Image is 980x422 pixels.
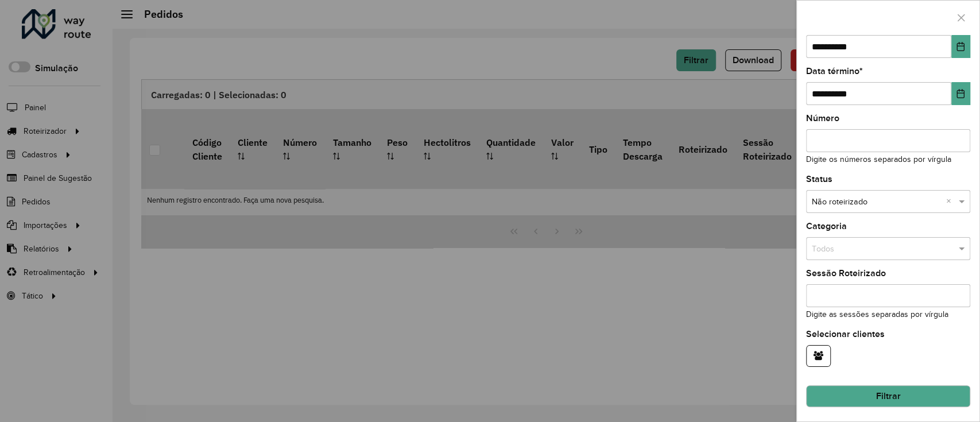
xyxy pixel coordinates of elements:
button: Choose Date [951,82,970,105]
label: Data término [806,64,863,78]
label: Número [806,111,839,125]
button: Filtrar [806,385,970,407]
span: Clear all [946,196,956,208]
label: Status [806,172,832,186]
small: Digite as sessões separadas por vírgula [806,310,948,319]
button: Choose Date [951,35,970,58]
label: Selecionar clientes [806,327,885,341]
label: Sessão Roteirizado [806,266,886,280]
small: Digite os números separados por vírgula [806,155,951,164]
label: Categoria [806,219,847,233]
